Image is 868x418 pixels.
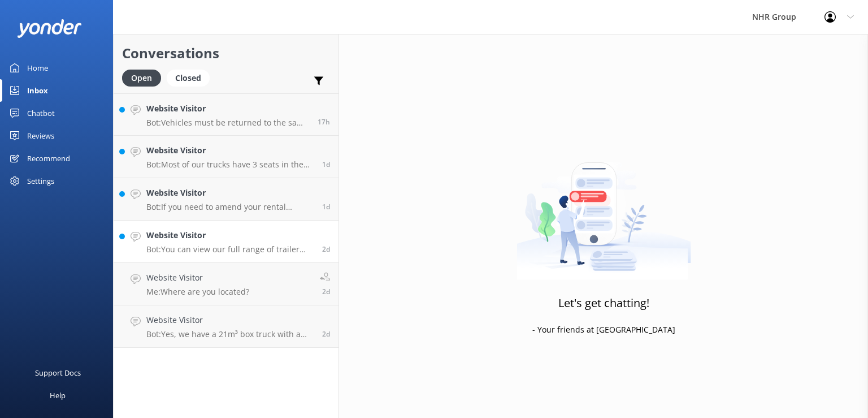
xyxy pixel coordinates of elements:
[322,202,330,212] span: Aug 30 2025 07:45am (UTC +12:00) Pacific/Auckland
[27,102,55,124] div: Chatbot
[27,57,48,79] div: Home
[146,118,309,128] p: Bot: Vehicles must be returned to the same location they were picked up from. We typically don’t ...
[17,19,82,38] img: yonder-white-logo.png
[114,221,338,263] a: Website VisitorBot:You can view our full range of trailer rentals and make a booking online at [U...
[122,70,161,87] div: Open
[146,272,249,284] h4: Website Visitor
[50,384,66,407] div: Help
[322,329,330,339] span: Aug 29 2025 02:07pm (UTC +12:00) Pacific/Auckland
[27,170,54,192] div: Settings
[322,244,330,254] span: Aug 29 2025 07:33pm (UTC +12:00) Pacific/Auckland
[146,187,314,199] h4: Website Visitor
[167,70,210,87] div: Closed
[167,71,215,84] a: Closed
[35,361,81,384] div: Support Docs
[27,124,54,147] div: Reviews
[558,294,649,312] h3: Let's get chatting!
[122,71,167,84] a: Open
[146,144,314,157] h4: Website Visitor
[532,324,675,336] p: - Your friends at [GEOGRAPHIC_DATA]
[114,305,338,348] a: Website VisitorBot:Yes, we have a 21m³ box truck with a tail lift available. It starts from $298/...
[146,102,309,115] h4: Website Visitor
[27,79,48,102] div: Inbox
[318,117,330,127] span: Aug 31 2025 02:03pm (UTC +12:00) Pacific/Auckland
[114,178,338,221] a: Website VisitorBot:If you need to amend your rental reservation, please contact the NHR Group tea...
[146,160,314,170] p: Bot: Most of our trucks have 3 seats in the front. If you have a specific requirement for seating...
[146,329,314,339] p: Bot: Yes, we have a 21m³ box truck with a tail lift available. It starts from $298/day including ...
[146,202,314,212] p: Bot: If you need to amend your rental reservation, please contact the NHR Group team at 0800 110 ...
[27,147,70,170] div: Recommend
[114,136,338,178] a: Website VisitorBot:Most of our trucks have 3 seats in the front. If you have a specific requireme...
[146,287,249,297] p: Me: Where are you located?
[322,160,330,169] span: Aug 30 2025 10:10pm (UTC +12:00) Pacific/Auckland
[146,229,314,242] h4: Website Visitor
[122,42,330,64] h2: Conversations
[114,263,338,305] a: Website VisitorMe:Where are you located?2d
[322,287,330,296] span: Aug 29 2025 02:10pm (UTC +12:00) Pacific/Auckland
[517,139,691,280] img: artwork of a man stealing a conversation from at giant smartphone
[146,244,314,255] p: Bot: You can view our full range of trailer rentals and make a booking online at [URL][DOMAIN_NAME].
[114,93,338,136] a: Website VisitorBot:Vehicles must be returned to the same location they were picked up from. We ty...
[146,314,314,326] h4: Website Visitor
